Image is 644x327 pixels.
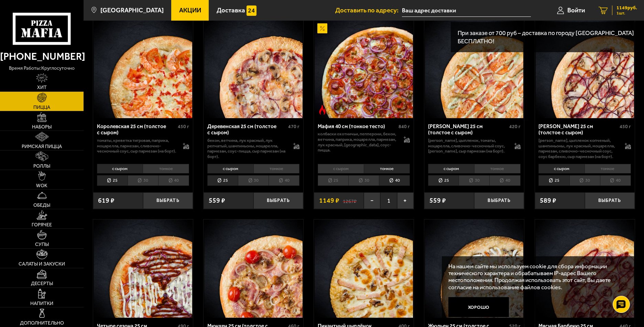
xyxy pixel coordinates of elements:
p: На нашем сайте мы используем cookie для сбора информации технического характера и обрабатываем IP... [448,263,624,291]
span: Римская пицца [22,144,62,149]
li: 30 [128,175,158,186]
a: Мясная Барбекю 25 см (толстое с сыром) [535,219,635,318]
span: 470 г [288,124,299,129]
span: 1 [380,192,397,209]
s: 1267 ₽ [343,197,357,204]
img: Мюнхен 25 см (толстое с сыром) [204,219,303,318]
p: [PERSON_NAME], цыпленок, томаты, моцарелла, сливочно-чесночный соус, [PERSON_NAME], сыр пармезан ... [428,138,507,154]
img: Мясная Барбекю 25 см (толстое с сыром) [536,219,634,318]
button: Выбрать [253,192,303,209]
li: тонкое [474,164,521,173]
span: 1149 ₽ [319,197,339,204]
span: Пицца [33,105,50,110]
span: Роллы [33,164,50,169]
span: Обеды [33,203,50,208]
span: 1149 руб. [616,5,637,10]
button: Хорошо [448,297,509,317]
span: 1 шт. [616,11,637,15]
li: 40 [379,175,410,186]
li: 30 [238,175,269,186]
button: Выбрать [585,192,635,209]
li: тонкое [364,164,410,173]
span: 840 г [399,124,410,129]
a: АкционныйОстрое блюдоМафия 40 см (тонкое тесто) [314,20,414,118]
p: [PERSON_NAME], цыпленок копченый, шампиньоны, лук красный, моцарелла, пармезан, сливочно-чесночны... [538,138,618,159]
span: 450 г [620,124,631,129]
li: 25 [538,175,569,186]
img: Жюльен 25 см (толстое с сыром) [425,219,523,318]
span: Наборы [32,125,52,129]
img: Пикантный цыплёнок сулугуни 25 см (толстое с сыром) [315,219,413,318]
li: с сыром [318,164,364,173]
button: Выбрать [143,192,193,209]
div: [PERSON_NAME] 25 см (толстое с сыром) [428,123,507,136]
span: [GEOGRAPHIC_DATA] [100,7,164,14]
div: Королевская 25 см (толстое с сыром) [97,123,176,136]
div: [PERSON_NAME] 25 см (толстое с сыром) [538,123,618,136]
p: колбаски охотничьи, пепперони, бекон, ветчина, паприка, моцарелла, пармезан, лук красный, [GEOGRA... [318,131,397,153]
button: + [397,192,414,209]
li: 25 [207,175,238,186]
span: Хит [37,85,47,90]
img: Деревенская 25 см (толстое с сыром) [204,20,303,118]
li: 40 [489,175,520,186]
a: Чикен Барбекю 25 см (толстое с сыром) [535,20,635,118]
img: 15daf4d41897b9f0e9f617042186c801.svg [247,5,256,15]
a: Мюнхен 25 см (толстое с сыром) [204,219,303,318]
a: Чикен Ранч 25 см (толстое с сыром) [424,20,524,118]
li: 40 [600,175,631,186]
img: Акционный [317,23,327,33]
span: Десерты [31,281,53,286]
li: 25 [318,175,348,186]
button: − [364,192,380,209]
a: Жюльен 25 см (толстое с сыром) [424,219,524,318]
input: Ваш адрес доставки [402,4,531,17]
span: 450 г [178,124,189,129]
span: Доставить по адресу: [335,7,402,14]
li: 25 [97,175,128,186]
span: 589 ₽ [540,197,556,204]
span: Войти [567,7,585,14]
img: Чикен Ранч 25 см (толстое с сыром) [425,20,523,118]
li: с сыром [97,164,143,173]
span: 559 ₽ [429,197,446,204]
li: тонкое [253,164,300,173]
li: тонкое [143,164,189,173]
img: Мафия 40 см (тонкое тесто) [315,20,413,118]
p: томаты, креветка тигровая, паприка, моцарелла, пармезан, сливочно-чесночный соус, сыр пармезан (н... [97,138,176,154]
li: 25 [428,175,459,186]
img: Четыре сезона 25 см (толстое с сыром) [94,219,192,318]
span: Дополнительно [20,321,64,326]
div: Деревенская 25 см (толстое с сыром) [207,123,287,136]
li: 40 [158,175,189,186]
img: Чикен Барбекю 25 см (толстое с сыром) [536,20,634,118]
li: с сыром [428,164,474,173]
img: Острое блюдо [317,105,327,115]
li: с сыром [538,164,585,173]
a: Деревенская 25 см (толстое с сыром) [204,20,303,118]
span: Доставка [217,7,245,14]
span: Акции [179,7,201,14]
span: Напитки [30,301,53,306]
p: бекон, ветчина, лук красный, лук репчатый, шампиньоны, моцарелла, пармезан, соус-пицца, сыр парме... [207,138,287,159]
li: 30 [569,175,600,186]
span: 559 ₽ [209,197,225,204]
li: тонкое [585,164,631,173]
a: Четыре сезона 25 см (толстое с сыром) [93,219,193,318]
span: 619 ₽ [98,197,114,204]
span: Супы [35,242,49,247]
span: Салаты и закуски [19,262,65,267]
p: При заказе от 700 руб – доставка по городу [GEOGRAPHIC_DATA] БЕСПЛАТНО! [458,29,637,46]
img: Королевская 25 см (толстое с сыром) [94,20,192,118]
a: Пикантный цыплёнок сулугуни 25 см (толстое с сыром) [314,219,414,318]
span: 420 г [509,124,521,129]
li: 30 [348,175,379,186]
span: Горячее [32,223,52,227]
li: с сыром [207,164,253,173]
a: Королевская 25 см (толстое с сыром) [93,20,193,118]
li: 30 [459,175,489,186]
li: 40 [269,175,299,186]
div: Мафия 40 см (тонкое тесто) [318,123,397,130]
span: WOK [36,183,47,188]
button: Выбрать [474,192,524,209]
